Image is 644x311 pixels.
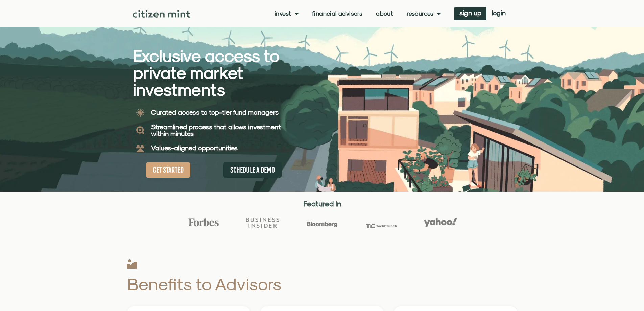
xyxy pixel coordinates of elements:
[454,7,486,20] a: sign up
[230,166,275,174] span: SCHEDULE A DEMO
[407,10,441,17] a: Resources
[312,10,362,17] a: Financial Advisors
[275,10,299,17] a: Invest
[146,162,190,178] a: GET STARTED
[223,162,282,178] a: SCHEDULE A DEMO
[133,10,191,18] img: Citizen Mint
[303,199,341,208] strong: Featured In
[153,166,184,174] span: GET STARTED
[151,144,238,152] b: Values-aligned opportunities
[376,10,393,17] a: About
[275,10,441,17] nav: Menu
[151,108,279,116] b: Curated access to top-tier fund managers
[133,47,299,98] h2: Exclusive access to private market investments
[492,10,506,15] span: login
[459,10,481,15] span: sign up
[486,7,511,20] a: login
[151,123,281,137] b: Streamlined process that allows investment within minutes
[127,275,382,293] h2: Benefits to Advisors
[187,218,220,227] img: Forbes Logo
